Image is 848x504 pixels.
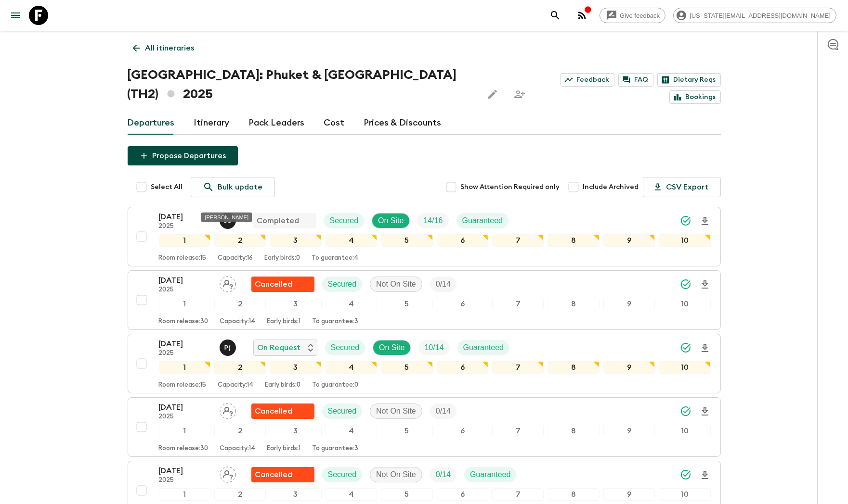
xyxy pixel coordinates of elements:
div: Secured [322,467,363,482]
div: Flash Pack cancellation [251,467,314,482]
div: Secured [322,403,363,419]
div: On Site [373,340,411,355]
span: Assign pack leader [220,469,236,477]
p: Bulk update [218,181,263,193]
svg: Synced Successfully [680,469,691,480]
span: Give feedback [614,12,665,19]
div: 8 [548,425,599,437]
div: 9 [603,488,655,501]
a: Itinerary [194,112,230,135]
p: Capacity: 14 [220,445,256,453]
div: 3 [270,298,321,310]
svg: Synced Successfully [680,405,691,417]
span: Share this itinerary [510,85,529,104]
button: [DATE]2025Pooky (Thanaphan) KerdyooOn RequestSecuredOn SiteTrip FillGuaranteed12345678910Room rel... [128,334,721,393]
div: 8 [548,234,599,247]
div: Secured [322,277,363,292]
p: Room release: 30 [159,445,209,453]
div: 10 [659,298,710,310]
p: 2025 [159,350,212,357]
div: 6 [437,361,488,374]
p: [DATE] [159,338,212,350]
p: Secured [331,342,360,353]
p: Early birds: 0 [265,381,301,389]
div: 5 [381,361,432,374]
div: 2 [214,234,266,247]
div: 5 [381,234,432,247]
div: Secured [325,340,365,355]
p: Early birds: 1 [267,318,301,326]
p: Secured [328,278,357,290]
p: Secured [328,405,357,417]
svg: Download Onboarding [699,342,711,354]
div: 7 [492,361,544,374]
button: [DATE]2025Assign pack leaderFlash Pack cancellationSecuredNot On SiteTrip Fill12345678910Room rel... [128,397,721,457]
p: Guaranteed [462,215,503,227]
p: Capacity: 14 [220,318,256,326]
div: Trip Fill [417,213,448,228]
div: 3 [270,361,321,374]
p: To guarantee: 4 [312,254,359,262]
a: All itineraries [128,38,200,58]
a: Give feedback [600,8,665,23]
svg: Download Onboarding [699,469,711,481]
p: Completed [257,215,300,227]
div: 2 [214,298,266,310]
span: Include Archived [583,182,639,192]
div: 3 [270,488,321,501]
svg: Download Onboarding [699,406,711,417]
div: 1 [159,298,210,310]
div: 4 [326,234,377,247]
div: 9 [603,298,655,310]
p: Guaranteed [463,342,504,353]
a: Prices & Discounts [364,112,442,135]
svg: Synced Successfully [680,278,691,290]
p: 0 / 14 [436,469,451,480]
p: [DATE] [159,402,212,413]
a: Bulk update [191,177,275,197]
p: To guarantee: 0 [313,381,359,389]
span: Select All [151,182,183,192]
p: On Site [379,342,404,353]
div: Not On Site [370,467,422,482]
p: Capacity: 14 [218,381,254,389]
div: 6 [437,488,488,501]
p: Not On Site [376,405,416,417]
div: 8 [548,361,599,374]
button: P( [220,340,238,356]
div: 5 [381,298,432,310]
span: Assign pack leader [220,406,236,414]
div: 1 [159,361,210,374]
p: Secured [330,215,359,227]
p: Cancelled [255,469,293,480]
div: 3 [270,425,321,437]
button: Propose Departures [128,146,238,165]
div: Trip Fill [430,403,457,419]
button: search adventures [546,6,565,25]
div: On Site [372,213,410,228]
div: [US_STATE][EMAIL_ADDRESS][DOMAIN_NAME] [673,8,836,23]
a: FAQ [618,73,653,87]
svg: Synced Successfully [680,342,691,353]
h1: [GEOGRAPHIC_DATA]: Phuket & [GEOGRAPHIC_DATA] (TH2) 2025 [128,65,475,104]
p: 2025 [159,286,212,294]
span: Sasivimol Suksamai [220,215,238,223]
span: [US_STATE][EMAIL_ADDRESS][DOMAIN_NAME] [684,12,836,19]
div: Secured [324,213,365,228]
button: [DATE]2025Sasivimol SuksamaiCompletedSecuredOn SiteTrip FillGuaranteed12345678910Room release:15C... [128,207,721,266]
div: Not On Site [370,403,422,419]
p: 0 / 14 [436,405,451,417]
div: 3 [270,234,321,247]
div: 2 [214,488,266,501]
p: To guarantee: 3 [313,445,359,453]
p: Early birds: 0 [265,254,300,262]
p: To guarantee: 3 [313,318,359,326]
p: On Request [258,342,301,353]
svg: Download Onboarding [699,279,711,290]
button: CSV Export [643,177,721,197]
svg: Download Onboarding [699,215,711,227]
p: [DATE] [159,211,212,223]
div: 1 [159,234,210,247]
p: Secured [328,469,357,480]
div: 6 [437,234,488,247]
